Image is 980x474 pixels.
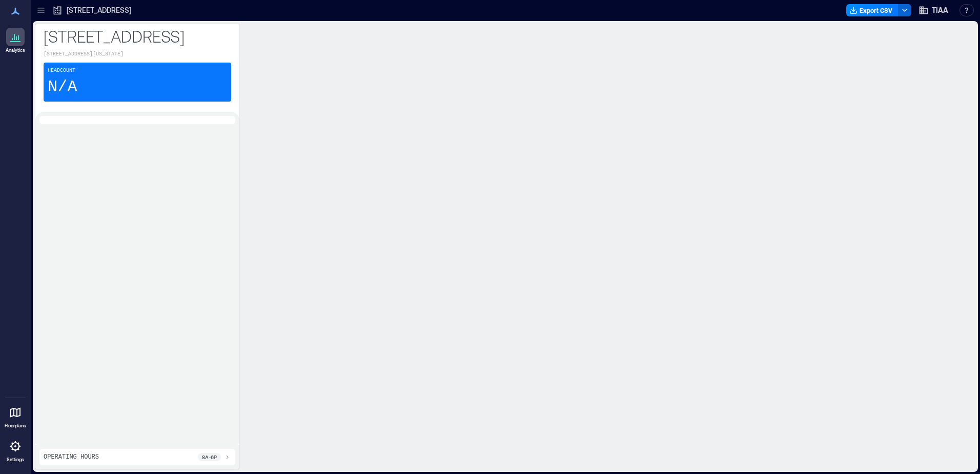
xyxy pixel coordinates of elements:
button: Export CSV [846,4,899,16]
a: Analytics [3,25,28,56]
p: N/A [48,77,77,97]
a: Floorplans [2,400,29,432]
p: 8a - 6p [202,453,217,461]
a: Settings [3,434,28,466]
p: Settings [7,457,24,463]
p: [STREET_ADDRESS] [67,5,131,15]
p: [STREET_ADDRESS][US_STATE] [44,50,231,58]
p: Floorplans [5,423,26,429]
p: Operating Hours [44,453,99,461]
p: [STREET_ADDRESS] [44,26,231,46]
button: TIAA [915,2,951,18]
p: Headcount [48,67,75,75]
p: Analytics [6,47,25,53]
span: TIAA [932,5,948,15]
